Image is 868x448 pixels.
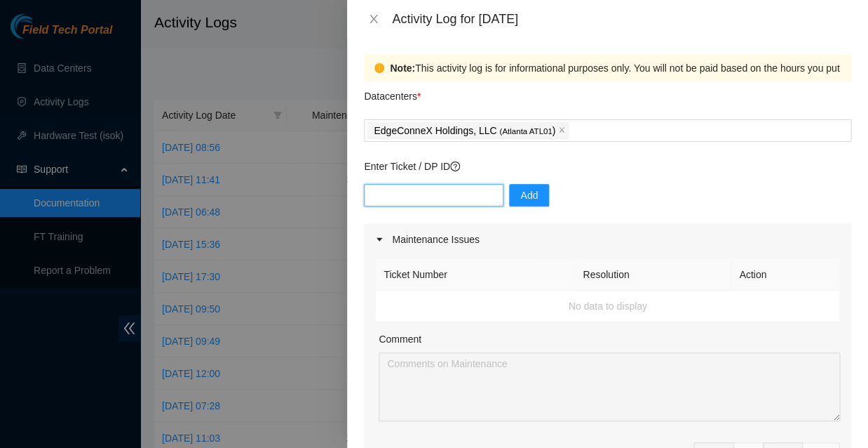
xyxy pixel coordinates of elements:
[499,127,552,136] span: ( Atlanta ATL01
[364,13,384,26] button: Close
[575,259,731,291] th: Resolution
[509,184,549,206] button: Add
[364,159,851,174] p: Enter Ticket / DP ID
[450,162,460,171] span: question-circle
[520,187,538,203] span: Add
[390,60,415,76] strong: Note:
[379,353,840,421] textarea: Comment
[558,126,565,135] span: close
[364,223,851,256] div: Maintenance Issues
[375,235,384,244] span: caret-right
[376,259,575,291] th: Ticket Number
[364,81,421,104] p: Datacenters
[374,63,384,73] span: exclamation-circle
[731,259,840,291] th: Action
[379,331,421,347] label: Comment
[374,123,555,139] p: EdgeConneX Holdings, LLC )
[376,291,840,322] td: No data to display
[368,13,379,25] span: close
[392,11,851,27] div: Activity Log for [DATE]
